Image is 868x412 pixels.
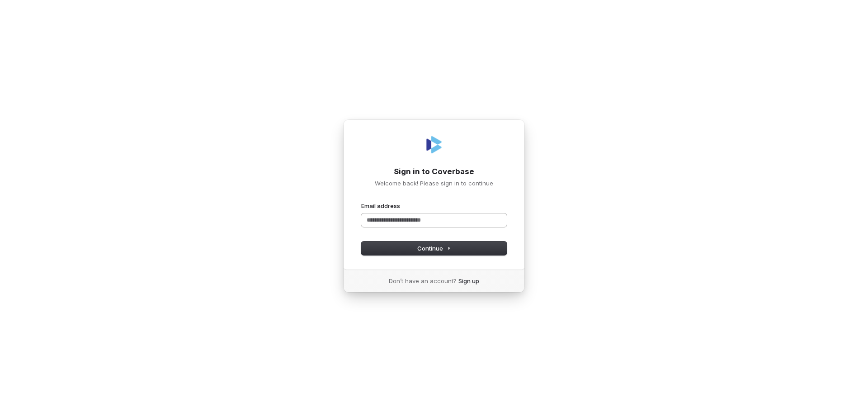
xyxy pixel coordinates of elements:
[423,134,445,156] img: Coverbase
[361,179,507,187] p: Welcome back! Please sign in to continue
[361,166,507,177] h1: Sign in to Coverbase
[458,277,479,285] a: Sign up
[417,244,451,252] span: Continue
[361,202,400,210] label: Email address
[389,277,457,285] span: Don’t have an account?
[361,242,507,255] button: Continue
